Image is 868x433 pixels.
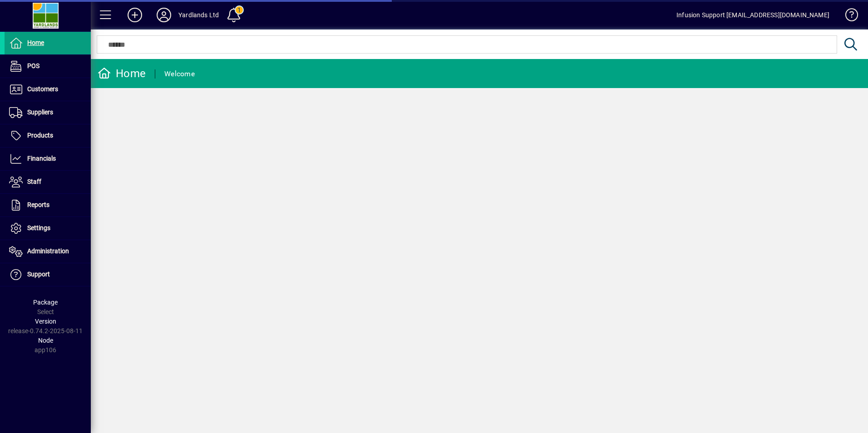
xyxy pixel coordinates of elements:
span: Suppliers [27,108,53,116]
a: Products [5,124,91,147]
a: Settings [5,217,91,240]
span: Version [35,318,56,325]
a: Customers [5,78,91,101]
span: Package [33,299,58,306]
a: Financials [5,148,91,170]
div: Home [98,66,146,81]
div: Yardlands Ltd [178,8,219,22]
span: Administration [27,247,69,255]
span: Customers [27,85,58,93]
div: Welcome [164,67,195,81]
button: Profile [149,7,178,23]
span: POS [27,62,39,69]
span: Node [38,337,53,344]
span: Financials [27,155,56,162]
button: Add [120,7,149,23]
a: Reports [5,194,91,216]
a: Staff [5,171,91,193]
span: Settings [27,224,50,231]
a: Administration [5,240,91,263]
a: Suppliers [5,101,91,124]
span: Staff [27,178,41,185]
a: Support [5,263,91,286]
span: Reports [27,201,49,208]
a: POS [5,55,91,78]
a: Knowledge Base [838,2,857,31]
span: Products [27,132,53,139]
div: Infusion Support [EMAIL_ADDRESS][DOMAIN_NAME] [676,8,829,22]
span: Support [27,271,50,278]
span: Home [27,39,44,46]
